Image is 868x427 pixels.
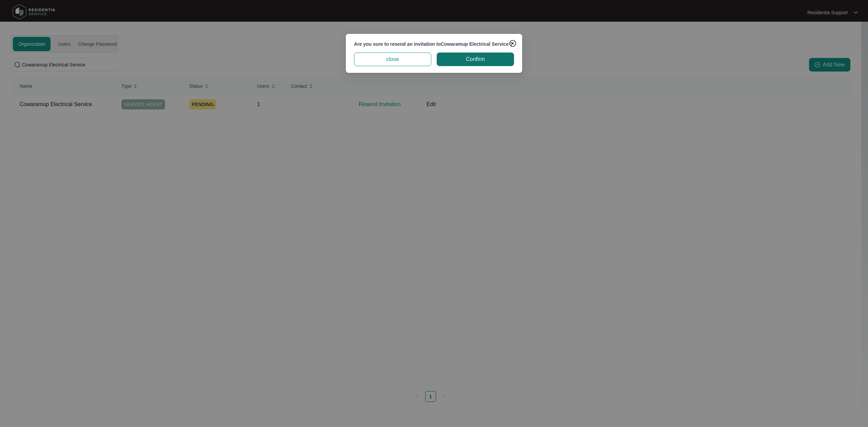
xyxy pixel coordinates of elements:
[354,53,431,66] button: close
[386,55,399,63] span: close
[466,55,485,63] span: Confirm
[509,39,517,47] img: closeCircle
[354,41,514,47] p: Are you sure to resend an invitation to Cowaramup Electrical Service ?
[507,38,518,49] button: Close
[437,53,514,66] button: Confirm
